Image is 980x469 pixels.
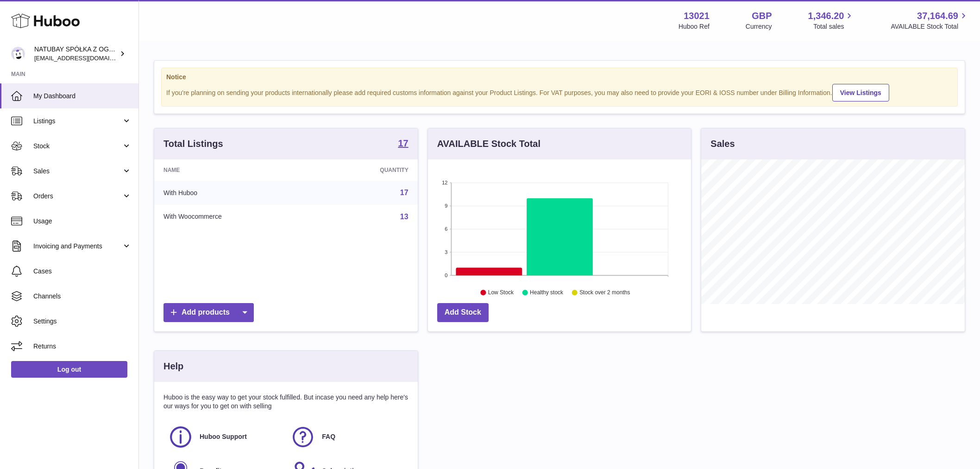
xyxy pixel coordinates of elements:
a: View Listings [832,84,889,101]
h3: Help [163,360,183,373]
span: Invoicing and Payments [33,242,122,251]
a: Add Stock [437,303,489,322]
strong: 13021 [684,10,710,22]
td: With Woocommerce [154,205,318,229]
span: Channels [33,292,132,301]
div: NATUBAY SPÓŁKA Z OGRANICZONĄ ODPOWIEDZIALNOŚCIĄ [34,45,118,63]
text: Low Stock [488,290,514,296]
th: Quantity [318,159,418,181]
a: FAQ [290,425,403,450]
span: 37,164.69 [917,10,958,22]
a: 37,164.69 AVAILABLE Stock Total [891,10,969,31]
span: Returns [33,342,132,351]
span: Listings [33,117,122,126]
strong: Notice [166,73,953,82]
text: 12 [442,180,447,185]
h3: AVAILABLE Stock Total [437,138,540,150]
strong: GBP [752,10,772,22]
a: 17 [398,139,408,150]
span: 1,346.20 [808,10,844,22]
span: Sales [33,167,122,176]
p: Huboo is the easy way to get your stock fulfilled. But incase you need any help here's our ways f... [163,393,408,411]
span: AVAILABLE Stock Total [891,22,969,31]
a: 17 [400,189,408,196]
a: Log out [11,361,127,378]
img: internalAdmin-13021@internal.huboo.com [11,47,25,61]
span: Huboo Support [200,432,247,441]
td: With Huboo [154,181,318,205]
a: 1,346.20 Total sales [808,10,855,31]
span: FAQ [322,432,335,441]
div: If you're planning on sending your products internationally please add required customs informati... [166,82,953,101]
span: My Dashboard [33,92,132,101]
span: Orders [33,192,122,201]
a: 13 [400,213,408,221]
text: 3 [445,249,447,255]
div: Currency [746,22,772,31]
span: Total sales [813,22,854,31]
h3: Sales [710,138,735,150]
span: Cases [33,267,132,276]
strong: 17 [398,139,408,148]
text: 6 [445,226,447,232]
span: Settings [33,317,132,326]
span: Usage [33,217,132,226]
h3: Total Listings [163,138,223,150]
text: Healthy stock [530,290,564,296]
span: Stock [33,142,122,151]
a: Huboo Support [168,425,281,450]
text: 9 [445,203,447,209]
div: Huboo Ref [678,22,710,31]
text: Stock over 2 months [579,290,630,296]
th: Name [154,159,318,181]
span: [EMAIL_ADDRESS][DOMAIN_NAME] [34,54,136,62]
a: Add products [163,303,254,322]
text: 0 [445,273,447,278]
